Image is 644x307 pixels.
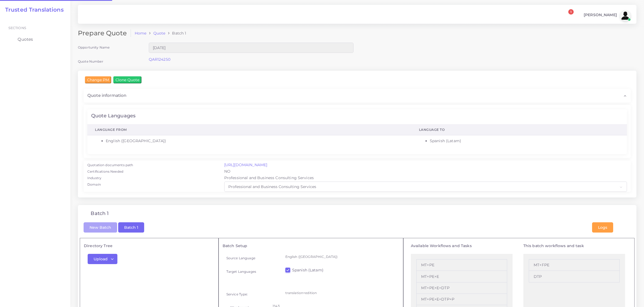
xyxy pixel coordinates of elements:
a: QAR124250 [149,57,170,62]
p: translation+edition [285,290,396,296]
label: Industry [87,176,101,180]
span: Sections [8,26,26,30]
div: Quote information [84,89,631,102]
label: Certifications Needed [87,169,123,174]
a: Trusted Translations [1,6,64,13]
label: Spanish (Latam) [292,267,323,273]
a: Quotes [4,34,66,45]
label: Service Type: [226,292,248,296]
span: [PERSON_NAME] [584,13,617,17]
button: Logs [592,222,613,233]
h5: Batch Setup [223,244,399,248]
th: Language From [87,124,411,135]
li: Batch 1 [165,30,186,36]
label: Quotation documents path [87,163,133,168]
a: Batch 1 [118,224,144,229]
li: Spanish (Latam) [430,138,619,144]
h5: Available Workflows and Tasks [411,244,513,248]
span: Quotes [18,36,33,42]
span: 1 [568,9,574,15]
p: English ([GEOGRAPHIC_DATA]) [285,254,396,260]
input: Change PM [85,76,111,83]
li: MT+PE+E+DTP+P [416,294,507,305]
div: NO [220,169,631,175]
img: avatar [620,10,631,21]
h5: Directory Tree [84,244,214,248]
th: Language To [411,124,627,135]
a: Home [135,30,147,36]
button: Upload [88,254,117,264]
h2: Prepare Quote [78,29,131,37]
label: Quote Number [78,59,103,64]
li: MT+PE+E [416,271,507,282]
div: Professional and Business Consulting Services [220,175,631,182]
a: Quote [153,30,166,36]
button: New Batch [84,222,117,233]
li: MT+PE [416,259,507,271]
h4: Quote Languages [91,113,136,119]
label: Opportunity Name [78,45,110,50]
li: MT+FPE [529,259,620,271]
label: Domain [87,182,101,187]
a: New Batch [84,224,117,229]
span: Logs [598,225,607,230]
li: DTP [529,271,620,282]
a: [PERSON_NAME]avatar [581,10,633,21]
li: MT+PE+E+DTP [416,282,507,294]
li: English ([GEOGRAPHIC_DATA]) [106,138,404,144]
h4: Batch 1 [91,211,109,217]
span: Quote information [87,93,126,98]
label: Target Languages [226,269,256,274]
h5: This batch workflows and task [523,244,625,248]
button: Batch 1 [118,222,144,233]
input: Clone Quote [113,76,141,83]
a: 1 [563,12,573,19]
label: Source Language [226,256,255,260]
a: [URL][DOMAIN_NAME] [224,162,267,167]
